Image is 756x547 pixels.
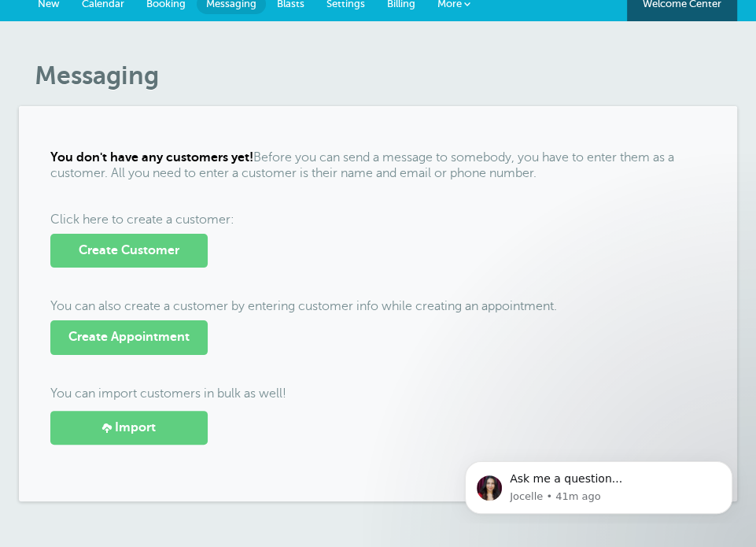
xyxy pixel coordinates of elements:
[50,150,253,164] strong: You don't have any customers yet!
[79,243,179,258] span: Create Customer
[50,150,706,180] p: Before you can send a message to somebody, you have to enter them as a customer. All you need to ...
[68,330,190,345] span: Create Appointment
[50,386,706,401] p: You can import customers in bulk as well!
[35,61,737,91] h1: Messaging
[115,420,156,435] span: Import
[50,320,208,354] a: Create Appointment
[50,234,208,268] a: Create Customer
[441,448,756,523] iframe: Intercom notifications message
[50,299,706,354] p: You can also create a customer by entering customer info while creating an appointment.
[50,411,208,445] a: Import
[50,213,706,268] p: Click here to create a customer:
